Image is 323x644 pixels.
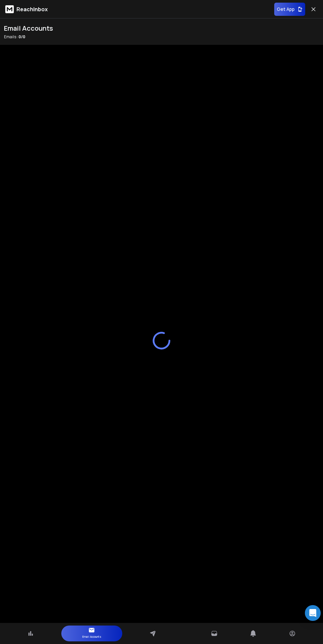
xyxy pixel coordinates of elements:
p: Email Accounts [82,633,101,640]
button: Get App [274,3,305,16]
span: 0 / 0 [18,34,25,40]
div: Open Intercom Messenger [305,605,321,621]
p: ReachInbox [16,5,48,13]
p: Emails : [4,34,53,40]
h1: Email Accounts [4,24,53,33]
